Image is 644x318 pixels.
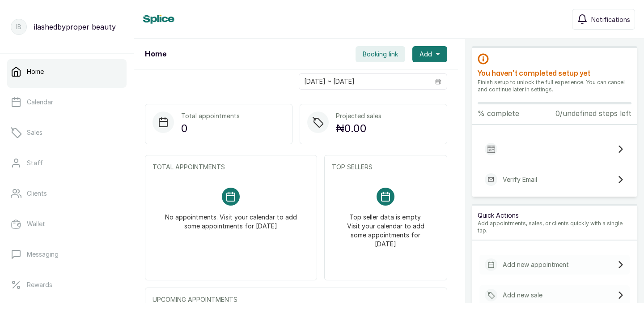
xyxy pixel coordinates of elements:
p: Finish setup to unlock the full experience. You can cancel and continue later in settings. [478,79,631,93]
p: 0/undefined steps left [555,108,631,119]
span: Booking link [363,50,398,59]
p: Sales [27,128,42,137]
a: Wallet [7,211,127,236]
p: Projected sales [336,112,381,120]
a: Calendar [7,90,127,115]
h2: You haven’t completed setup yet [478,68,631,79]
p: Quick Actions [478,211,631,220]
p: 0 [181,120,240,137]
button: Notifications [572,9,635,30]
h1: Home [145,49,166,60]
p: UPCOMING APPOINTMENTS [153,295,440,304]
svg: calendar [435,78,441,85]
input: Select date [299,74,430,89]
p: No appointments. Visit your calendar to add some appointments for [DATE] [163,206,299,231]
p: Rewards [27,280,52,289]
p: Top seller data is empty. Visit your calendar to add some appointments for [DATE] [343,206,429,249]
a: Messaging [7,242,127,267]
p: TOP SELLERS [332,163,440,172]
span: Add [419,50,432,59]
p: Add new appointment [503,260,569,269]
a: Sales [7,120,127,145]
p: Messaging [27,250,59,259]
a: Rewards [7,272,127,297]
button: Add [412,46,447,62]
p: ilashedbyproper beauty [34,21,116,32]
a: Clients [7,181,127,206]
p: TOTAL APPOINTMENTS [153,163,309,172]
span: Notifications [591,15,630,24]
p: Home [27,67,44,76]
p: % complete [478,108,519,119]
p: Staff [27,159,43,168]
button: Booking link [356,46,405,62]
p: Verify Email [503,175,537,184]
p: Total appointments [181,112,240,120]
p: Add new sale [503,291,542,300]
p: ₦0.00 [336,120,381,137]
p: Calendar [27,98,53,107]
p: ib [16,22,21,31]
p: Add appointments, sales, or clients quickly with a single tap. [478,220,631,234]
p: Clients [27,189,47,198]
p: Wallet [27,219,45,228]
a: Staff [7,150,127,176]
a: Home [7,59,127,84]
